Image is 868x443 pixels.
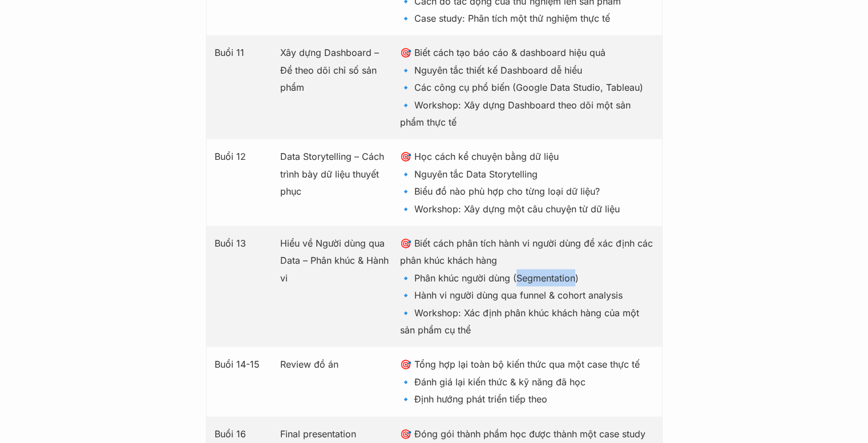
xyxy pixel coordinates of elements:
[280,44,389,96] p: Xây dựng Dashboard – Để theo dõi chỉ số sản phẩm
[280,235,389,287] p: Hiểu về Người dùng qua Data – Phân khúc & Hành vi
[280,425,389,442] p: Final presentation
[280,148,389,200] p: Data Storytelling – Cách trình bày dữ liệu thuyết phục
[215,148,269,165] p: Buổi 12
[400,356,653,408] p: 🎯 Tổng hợp lại toàn bộ kiến thức qua một case thực tế 🔹 Đánh giá lại kiến thức & kỹ năng đã học 🔹...
[215,425,269,442] p: Buổi 16
[215,356,269,373] p: Buổi 14-15
[400,235,653,339] p: 🎯 Biết cách phân tích hành vi người dùng để xác định các phân khúc khách hàng 🔹 Phân khúc người d...
[215,44,269,61] p: Buổi 11
[400,148,653,218] p: 🎯 Học cách kể chuyện bằng dữ liệu 🔹 Nguyên tắc Data Storytelling 🔹 Biểu đồ nào phù hợp cho từng l...
[400,44,653,131] p: 🎯 Biết cách tạo báo cáo & dashboard hiệu quả 🔹 Nguyên tắc thiết kế Dashboard dễ hiểu 🔹 Các công c...
[215,235,269,252] p: Buổi 13
[280,356,389,373] p: Review đồ án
